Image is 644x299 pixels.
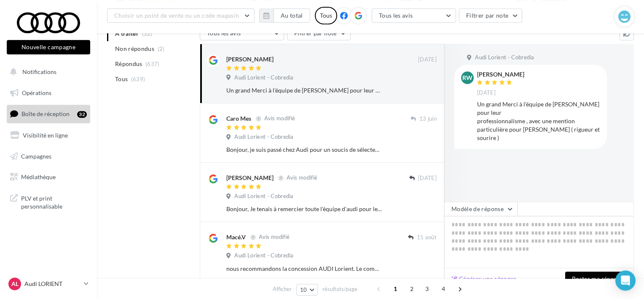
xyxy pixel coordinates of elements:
a: PLV et print personnalisable [5,189,92,214]
button: Tous les avis [372,8,456,23]
span: Médiathèque [21,173,56,180]
p: Audi LORIENT [24,280,80,288]
div: nous recommandons la concession AUDI Lorient. Le commercial, [PERSON_NAME], a su cibler notre rec... [226,265,382,273]
span: 15 août [417,234,437,241]
a: AL Audi LORIENT [7,276,90,292]
span: résultats/page [322,285,357,293]
span: Non répondus [115,45,154,53]
span: Répondus [115,60,142,68]
span: 1 [389,282,402,296]
div: Bonjour, je suis passé chez Audi pour un soucis de sélecteur de vitesse. Pris en charge par [PERS... [226,146,382,154]
button: Filtrer par note [287,26,351,40]
button: Générer une réponse [448,274,520,284]
a: Visibilité en ligne [5,127,92,144]
div: Macé.V [226,233,246,241]
span: Audi Lorient - Cobredia [234,74,293,82]
button: Modèle de réponse [444,202,518,216]
button: Choisir un point de vente ou un code magasin [107,8,255,23]
span: Audi Lorient - Cobredia [234,252,293,259]
span: [DATE] [418,56,437,64]
span: Audi Lorient - Cobredia [234,193,293,200]
span: Avis modifié [259,234,290,241]
span: AL [11,280,19,288]
div: Tous [315,7,337,24]
span: Avis modifié [287,175,317,181]
button: 10 [296,284,318,296]
a: Opérations [5,84,92,102]
span: Notifications [22,68,56,75]
span: [DATE] [477,89,496,97]
span: Tous [115,75,128,83]
span: Avis modifié [264,115,295,122]
div: [PERSON_NAME] [226,55,274,64]
div: [PERSON_NAME] [477,71,524,77]
span: Campagnes [21,152,51,159]
span: Audi Lorient - Cobredia [234,133,293,141]
span: (637) [145,61,160,67]
div: 32 [77,111,87,118]
span: (2) [158,45,165,52]
span: Afficher [273,285,292,293]
span: Boîte de réception [21,110,70,117]
span: Opérations [22,89,51,96]
span: 4 [437,282,450,296]
span: 2 [405,282,419,296]
button: Tous les avis [200,26,284,40]
span: (639) [131,76,145,82]
span: Choisir un point de vente ou un code magasin [114,12,239,19]
a: Campagnes [5,148,92,165]
span: Visibilité en ligne [23,132,68,139]
span: Tous les avis [379,12,413,19]
button: Poster ma réponse [565,272,630,286]
button: Filtrer par note [459,8,523,23]
div: Caro Mes [226,114,251,123]
button: Au total [259,8,310,23]
div: Un grand Merci à l’équipe de [PERSON_NAME] pour leur professionnalisme , avec une mention particu... [226,86,382,95]
div: [PERSON_NAME] [226,174,274,182]
span: PLV et print personnalisable [21,193,87,211]
span: 10 [300,286,307,293]
button: Nouvelle campagne [7,40,90,54]
button: Au total [274,8,310,23]
span: 3 [420,282,434,296]
span: Audi Lorient - Cobredia [475,54,534,61]
div: Open Intercom Messenger [615,270,636,291]
span: [DATE] [418,175,437,182]
a: Boîte de réception32 [5,105,92,123]
span: rw [462,74,472,82]
span: 13 juin [419,115,437,123]
div: Un grand Merci à l’équipe de [PERSON_NAME] pour leur professionnalisme , avec une mention particu... [477,100,600,142]
a: Médiathèque [5,168,92,186]
div: Bonjour, Je tenais à remercier toute l'équipe d'audi pour leur professionnalisme et leur accueil ... [226,205,382,213]
button: Notifications [5,63,89,81]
